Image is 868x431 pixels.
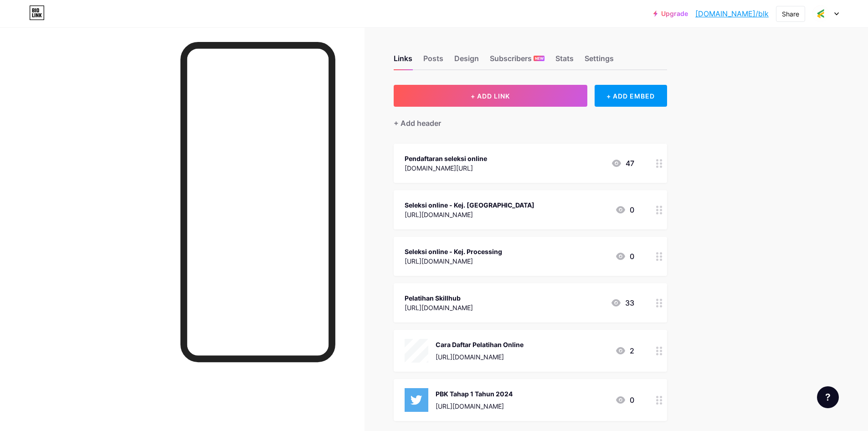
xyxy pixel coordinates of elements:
[436,340,524,349] div: Cara Daftar Pelatihan Online
[405,293,473,303] div: Pelatihan Skillhub
[585,53,614,69] div: Settings
[471,92,510,100] span: + ADD LINK
[535,56,544,61] span: NEW
[436,389,513,399] div: PBK Tahap 1 Tahun 2024
[695,8,769,19] a: [DOMAIN_NAME]/blk
[454,53,479,69] div: Design
[615,395,634,405] div: 0
[405,200,534,210] div: Seleksi online - Kej. [GEOGRAPHIC_DATA]
[405,256,502,266] div: [URL][DOMAIN_NAME]
[405,303,473,312] div: [URL][DOMAIN_NAME]
[436,401,513,411] div: [URL][DOMAIN_NAME]
[394,53,412,69] div: Links
[405,210,534,219] div: [URL][DOMAIN_NAME]
[555,53,574,69] div: Stats
[436,352,524,362] div: [URL][DOMAIN_NAME]
[405,163,487,173] div: [DOMAIN_NAME][URL]
[615,251,634,262] div: 0
[405,247,502,256] div: Seleksi online - Kej. Processing
[611,158,634,169] div: 47
[394,85,587,107] button: + ADD LINK
[782,9,799,19] div: Share
[405,154,487,163] div: Pendaftaran seleksi online
[595,85,667,107] div: + ADD EMBED
[423,53,443,69] div: Posts
[394,118,441,129] div: + Add header
[490,53,544,69] div: Subscribers
[653,10,688,17] a: Upgrade
[611,297,634,308] div: 33
[615,204,634,215] div: 0
[405,388,428,412] img: PBK Tahap 1 Tahun 2024
[615,345,634,356] div: 2
[812,5,829,22] img: blk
